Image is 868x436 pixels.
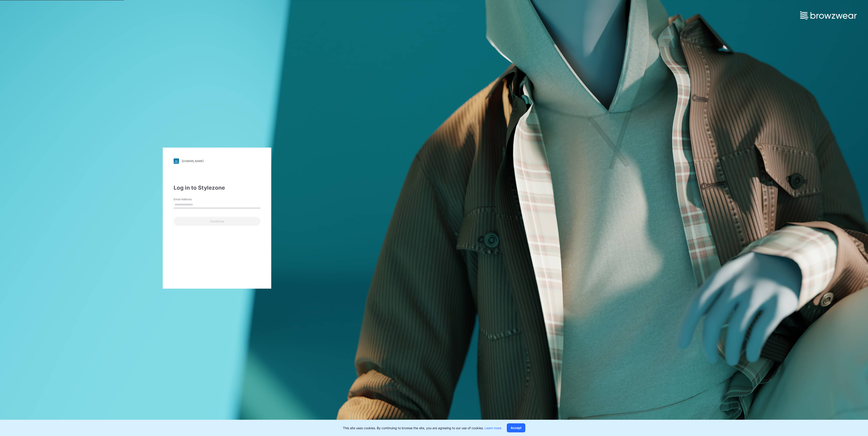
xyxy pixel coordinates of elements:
[174,197,205,201] label: Email Address
[174,158,260,164] a: [DOMAIN_NAME]
[174,184,260,192] div: Log in to Stylezone
[174,158,179,164] img: svg+xml;base64,PHN2ZyB3aWR0aD0iMjgiIGhlaWdodD0iMjgiIHZpZXdCb3g9IjAgMCAyOCAyOCIgZmlsbD0ibm9uZSIgeG...
[507,423,525,432] button: Accept
[485,426,501,430] a: Learn more
[182,159,204,163] div: [DOMAIN_NAME]
[800,11,857,19] img: browzwear-logo.73288ffb.svg
[343,426,501,430] p: This site uses cookies. By continuing to browse the site, you are agreeing to our use of cookies.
